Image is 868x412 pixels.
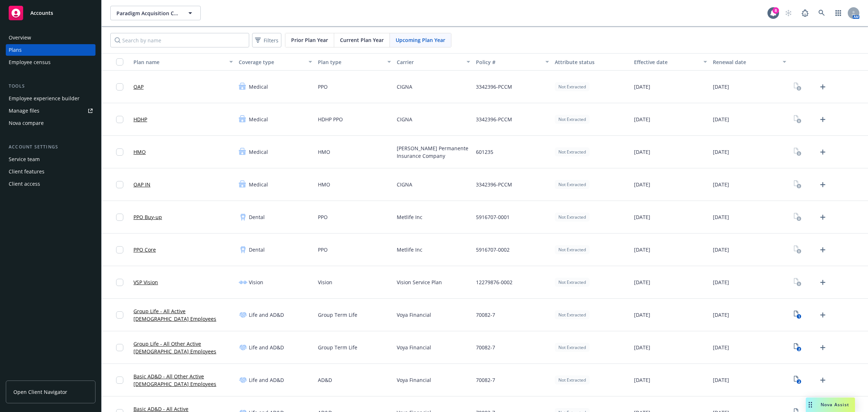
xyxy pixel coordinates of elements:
span: [DATE] [634,115,650,123]
span: Vision Service Plan [397,278,442,286]
div: Not Extracted [555,180,590,189]
span: Paradigm Acquisition Corp. [116,9,179,17]
span: Vision [318,278,332,286]
button: Effective date [631,53,710,71]
a: Nova compare [6,117,95,129]
span: 3342396-PCCM [476,181,512,188]
button: Plan type [315,53,394,71]
a: Upload Plan Documents [817,244,829,256]
span: [DATE] [634,344,650,351]
span: Group Term Life [318,311,357,319]
a: PPO Core [133,246,156,253]
text: 1 [798,314,800,319]
text: 2 [798,379,800,384]
span: [DATE] [713,213,729,221]
span: PPO [318,246,328,253]
div: Not Extracted [555,278,590,287]
button: Attribute status [552,53,631,71]
span: Voya Financial [397,344,431,351]
span: 5916707-0002 [476,246,510,253]
span: [DATE] [634,181,650,188]
span: 3342396-PCCM [476,83,512,91]
span: Nova Assist [821,402,849,408]
div: Plans [9,44,22,56]
a: View Plan Documents [792,374,804,386]
a: View Plan Documents [792,81,804,93]
span: CIGNA [397,115,412,123]
span: Open Client Navigator [13,388,67,396]
a: Start snowing [781,6,796,20]
span: [DATE] [713,115,729,123]
a: Search [814,6,829,20]
div: Coverage type [239,58,304,66]
span: [DATE] [634,311,650,319]
input: Toggle Row Selected [116,148,123,156]
div: Attribute status [555,58,628,66]
div: Not Extracted [555,82,590,91]
input: Toggle Row Selected [116,311,123,319]
span: Voya Financial [397,376,431,384]
span: [DATE] [713,148,729,156]
div: Renewal date [713,58,778,66]
input: Toggle Row Selected [116,377,123,384]
input: Toggle Row Selected [116,279,123,286]
a: View Plan Documents [792,211,804,223]
span: [DATE] [634,246,650,253]
span: [DATE] [634,278,650,286]
span: Medical [249,181,268,188]
span: HMO [318,148,330,156]
button: Carrier [394,53,473,71]
span: Life and AD&D [249,376,284,384]
a: HDHP [133,115,147,123]
div: Not Extracted [555,375,590,384]
a: Group Life - All Other Active [DEMOGRAPHIC_DATA] Employees [133,340,233,355]
div: Manage files [9,105,39,117]
a: View Plan Documents [792,146,804,158]
span: PPO [318,83,328,91]
input: Search by name [110,33,249,47]
a: Upload Plan Documents [817,309,829,321]
span: Medical [249,83,268,91]
button: Plan name [131,53,236,71]
span: Vision [249,278,263,286]
a: Client access [6,178,95,190]
a: Upload Plan Documents [817,374,829,386]
a: VSP Vision [133,278,158,286]
span: [DATE] [634,376,650,384]
a: Upload Plan Documents [817,211,829,223]
a: Overview [6,32,95,43]
span: [DATE] [634,148,650,156]
input: Toggle Row Selected [116,344,123,351]
div: Employee census [9,56,51,68]
a: Basic AD&D - All Other Active [DEMOGRAPHIC_DATA] Employees [133,373,233,388]
span: [DATE] [713,278,729,286]
span: [DATE] [713,181,729,188]
a: Upload Plan Documents [817,114,829,125]
span: Metlife Inc [397,246,422,253]
a: Plans [6,44,95,56]
div: Tools [6,83,95,90]
input: Toggle Row Selected [116,214,123,221]
a: Client features [6,166,95,177]
span: Filters [264,37,278,44]
div: Policy # [476,58,541,66]
span: HMO [318,181,330,188]
input: Toggle Row Selected [116,83,123,91]
a: View Plan Documents [792,114,804,125]
div: Carrier [397,58,462,66]
span: HDHP PPO [318,115,343,123]
span: Medical [249,148,268,156]
span: Filters [254,35,280,46]
span: Voya Financial [397,311,431,319]
a: Switch app [831,6,846,20]
span: Accounts [30,10,53,16]
input: Toggle Row Selected [116,246,123,253]
a: Upload Plan Documents [817,81,829,93]
span: 5916707-0001 [476,213,510,221]
span: Upcoming Plan Year [396,36,445,44]
a: Employee experience builder [6,93,95,104]
a: Employee census [6,56,95,68]
a: Upload Plan Documents [817,146,829,158]
a: Manage files [6,105,95,117]
div: Effective date [634,58,699,66]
